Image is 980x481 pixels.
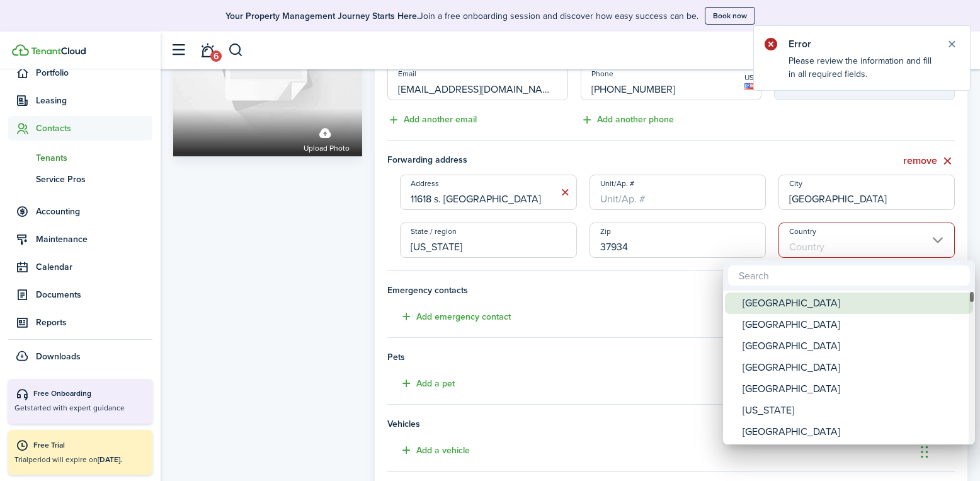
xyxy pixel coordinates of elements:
[743,357,966,378] div: [GEOGRAPHIC_DATA]
[743,378,966,400] div: [GEOGRAPHIC_DATA]
[743,400,966,421] div: [US_STATE]
[743,293,966,314] div: [GEOGRAPHIC_DATA]
[743,314,966,335] div: [GEOGRAPHIC_DATA]
[743,421,966,443] div: [GEOGRAPHIC_DATA]
[743,335,966,357] div: [GEOGRAPHIC_DATA]
[728,265,970,286] input: Search
[723,291,975,444] mbsc-wheel: Country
